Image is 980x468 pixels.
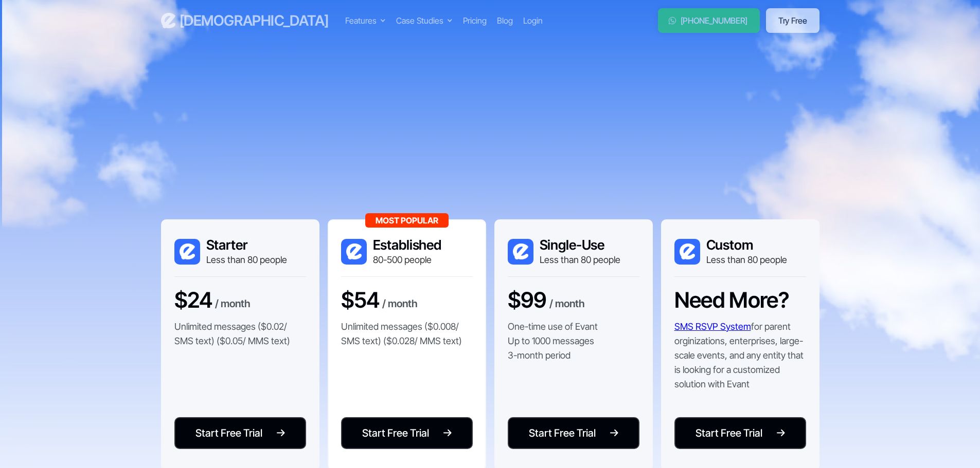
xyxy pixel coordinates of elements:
a: Start Free Trial [174,417,306,449]
a: SMS RSVP System [674,321,751,332]
a: Login [523,14,543,27]
div: Most Popular [365,213,449,228]
div: Start Free Trial [362,425,429,441]
h3: $24 [174,287,212,313]
div: / month [382,296,418,313]
h3: $99 [508,287,547,313]
p: Unlimited messages ($0.008/ SMS text) ($0.028/ MMS text) [341,320,473,348]
div: Start Free Trial [195,425,262,441]
h3: $54 [341,287,380,313]
a: Blog [497,14,513,27]
h3: Custom [706,237,787,253]
div: Start Free Trial [529,425,596,441]
h3: Single-Use [540,237,620,253]
div: Start Free Trial [696,425,762,441]
a: Start Free Trial [674,417,806,449]
div: Case Studies [396,14,443,27]
a: Start Free Trial [508,417,639,449]
div: Features [345,14,386,27]
div: 80-500 people [373,253,442,266]
div: Less than 80 people [706,253,787,266]
p: for parent orginizations, enterprises, large-scale events, and any entity that is looking for a c... [674,320,806,391]
div: Case Studies [396,14,453,27]
div: / month [549,296,585,313]
h3: Established [373,237,442,253]
h3: [DEMOGRAPHIC_DATA] [180,12,329,30]
div: Features [345,14,377,27]
div: / month [215,296,251,313]
p: One-time use of Evant Up to 1000 messages 3-month period [508,320,598,363]
a: Start Free Trial [341,417,473,449]
h3: Need More? [674,287,789,313]
a: Try Free [766,8,819,33]
div: [PHONE_NUMBER] [681,14,748,27]
div: Less than 80 people [206,253,287,266]
div: Less than 80 people [540,253,620,266]
h3: Starter [206,237,287,253]
a: Pricing [463,14,487,27]
a: [PHONE_NUMBER] [658,8,760,33]
a: home [161,12,329,30]
p: Unlimited messages ($0.02/ SMS text) ($0.05/ MMS text) [174,320,306,348]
